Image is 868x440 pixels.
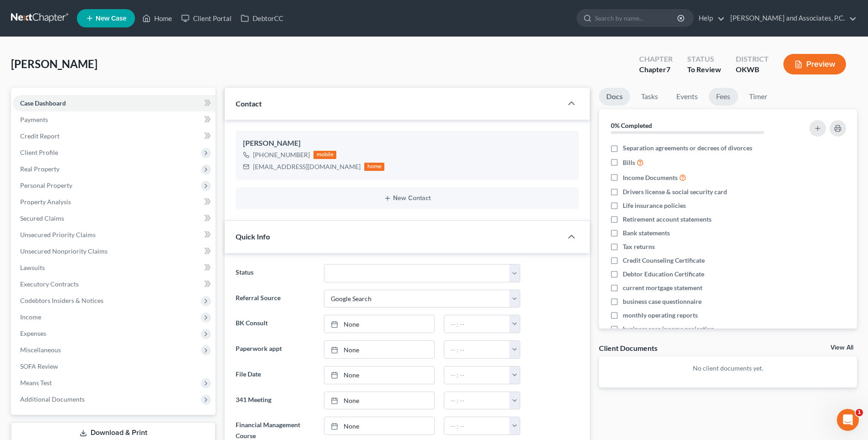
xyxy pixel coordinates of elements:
[623,324,714,334] span: business case income projection
[231,340,319,359] label: Paperwork appt
[623,187,727,196] span: Drivers license & social security card
[444,341,510,358] input: -- : --
[20,214,64,222] span: Secured Claims
[364,163,384,171] div: home
[599,343,658,353] div: Client Documents
[236,232,270,241] span: Quick Info
[736,64,769,75] div: OKWB
[20,346,61,354] span: Miscellaneous
[623,201,686,210] span: Life insurance policies
[13,358,216,375] a: SOFA Review
[13,243,216,260] a: Unsecured Nonpriority Claims
[444,417,510,435] input: -- : --
[243,195,571,202] button: New Contact
[830,345,853,351] a: View All
[313,151,336,159] div: mobile
[13,95,216,111] a: Case Dashboard
[243,138,571,149] div: [PERSON_NAME]
[783,54,846,74] button: Preview
[20,297,103,304] span: Codebtors Insiders & Notices
[444,392,510,409] input: -- : --
[20,132,59,140] span: Credit Report
[20,379,52,387] span: Means Test
[709,88,738,106] a: Fees
[231,392,319,410] label: 341 Meeting
[236,10,288,27] a: DebtorCC
[623,173,678,182] span: Income Documents
[623,297,701,306] span: business case questionnaire
[20,231,96,239] span: Unsecured Priority Claims
[231,264,319,282] label: Status
[11,57,97,70] span: [PERSON_NAME]
[623,311,698,320] span: monthly operating reports
[687,54,721,64] div: Status
[694,10,725,27] a: Help
[96,15,126,22] span: New Case
[666,65,670,74] span: 7
[13,210,216,227] a: Secured Claims
[20,280,79,288] span: Executory Contracts
[856,409,863,416] span: 1
[623,158,635,167] span: Bills
[606,364,850,373] p: No client documents yet.
[324,315,434,333] a: None
[20,329,46,337] span: Expenses
[324,341,434,358] a: None
[444,366,510,384] input: -- : --
[742,88,775,106] a: Timer
[20,165,59,173] span: Real Property
[623,270,704,279] span: Debtor Education Certificate
[324,366,434,384] a: None
[623,283,702,292] span: current mortgage statement
[623,242,655,251] span: Tax returns
[599,88,630,106] a: Docs
[623,215,712,224] span: Retirement account statements
[231,366,319,384] label: File Date
[13,227,216,243] a: Unsecured Priority Claims
[13,128,216,144] a: Credit Report
[20,395,85,403] span: Additional Documents
[253,162,361,171] div: [EMAIL_ADDRESS][DOMAIN_NAME]
[687,64,721,75] div: To Review
[595,10,679,27] input: Search by name...
[20,181,72,189] span: Personal Property
[639,54,673,64] div: Chapter
[669,88,705,106] a: Events
[634,88,665,106] a: Tasks
[13,260,216,276] a: Lawsuits
[623,256,705,265] span: Credit Counseling Certificate
[13,276,216,292] a: Executory Contracts
[138,10,177,27] a: Home
[253,150,310,159] div: [PHONE_NUMBER]
[231,315,319,333] label: BK Consult
[20,148,58,156] span: Client Profile
[20,99,66,107] span: Case Dashboard
[837,409,859,431] iframe: Intercom live chat
[444,315,510,333] input: -- : --
[324,392,434,409] a: None
[20,264,45,271] span: Lawsuits
[611,122,652,129] strong: 0% Completed
[177,10,236,27] a: Client Portal
[231,290,319,308] label: Referral Source
[20,313,41,321] span: Income
[736,54,769,64] div: District
[324,417,434,435] a: None
[639,64,673,75] div: Chapter
[13,194,216,210] a: Property Analysis
[623,143,752,153] span: Separation agreements or decrees of divorces
[726,10,857,27] a: [PERSON_NAME] and Associates, P.C.
[20,116,48,123] span: Payments
[623,228,670,238] span: Bank statements
[236,99,262,108] span: Contact
[13,111,216,128] a: Payments
[20,198,71,206] span: Property Analysis
[20,362,58,370] span: SOFA Review
[20,247,108,255] span: Unsecured Nonpriority Claims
